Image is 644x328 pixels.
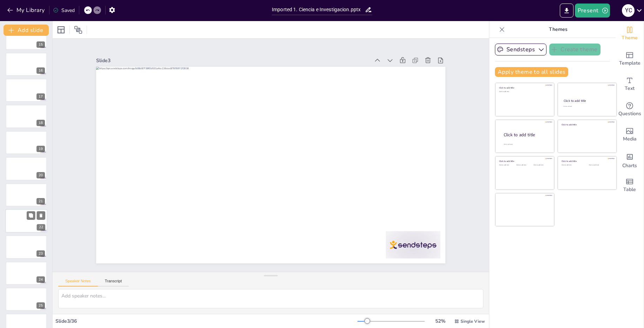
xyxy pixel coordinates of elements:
div: 19 [36,146,45,152]
span: Questions [618,110,641,118]
div: 23 [36,250,45,257]
div: Click to add title [562,123,612,126]
span: Theme [622,34,638,42]
span: Position [74,26,82,34]
button: Present [575,4,610,18]
div: Add ready made slides [616,46,644,72]
div: Click to add text [499,164,515,166]
span: Table [623,186,636,193]
div: 25 [36,302,45,309]
div: Add images, graphics, shapes or video [616,122,644,147]
button: Y C [622,4,635,18]
div: 17 [6,79,47,102]
div: 21 [6,183,47,206]
div: 15 [36,41,45,48]
div: 17 [36,93,45,100]
div: Click to add title [499,86,549,89]
div: 16 [36,67,45,74]
div: Saved [53,7,75,14]
div: 15 [6,26,47,50]
span: Charts [622,162,637,170]
div: Click to add text [516,164,532,166]
button: Transcript [98,279,129,287]
button: Export to PowerPoint [560,4,573,18]
div: 18 [6,105,47,128]
div: 18 [36,120,45,126]
div: 20 [6,157,47,180]
button: My Library [5,5,48,16]
div: Click to add text [563,106,610,107]
div: 24 [36,276,45,283]
div: Click to add text [589,164,611,166]
button: Apply theme to all slides [495,67,568,77]
div: Click to add text [534,164,549,166]
button: Delete Slide [37,211,45,219]
div: 21 [36,198,45,204]
div: 52 % [432,318,449,324]
div: 22 [37,224,45,230]
div: Change the overall theme [616,21,644,46]
div: Click to add title [499,160,549,163]
div: 22 [5,209,47,233]
span: Single View [461,319,485,324]
div: 19 [6,131,47,154]
div: Add text boxes [616,72,644,97]
div: 23 [6,235,47,258]
div: 24 [6,262,47,285]
div: Click to add text [499,91,549,93]
div: Add a table [616,173,644,198]
button: Duplicate Slide [27,211,35,219]
div: Y C [622,4,635,17]
div: Click to add title [564,99,610,103]
div: Slide 3 / 36 [55,318,357,324]
div: Layout [55,24,67,35]
div: Click to add title [562,160,612,163]
div: Click to add body [504,144,548,145]
p: Themes [508,21,609,38]
div: 16 [6,53,47,76]
div: Click to add text [562,164,584,166]
button: Add slide [4,25,49,36]
button: Sendsteps [495,44,546,55]
span: Text [625,85,635,92]
button: Speaker Notes [58,279,98,287]
div: Add charts and graphs [616,147,644,173]
div: Get real-time input from your audience [616,97,644,122]
span: Template [619,59,640,67]
div: 25 [6,288,47,311]
input: Insert title [272,5,365,15]
button: Create theme [549,44,601,55]
div: Click to add title [504,132,549,138]
div: 20 [36,172,45,178]
span: Media [623,135,637,143]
